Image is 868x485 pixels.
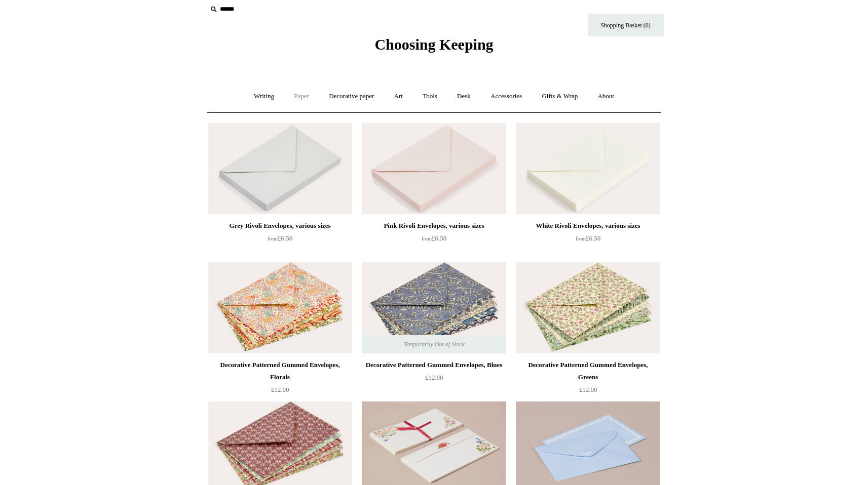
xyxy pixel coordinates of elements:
span: £12.00 [579,386,597,393]
a: Desk [448,83,480,110]
div: White Rivoli Envelopes, various sizes [518,220,657,232]
div: Pink Rivoli Envelopes, various sizes [364,220,503,232]
img: White Rivoli Envelopes, various sizes [516,123,660,214]
span: from [422,236,432,241]
a: Decorative Patterned Gummed Envelopes, Blues Decorative Patterned Gummed Envelopes, Blues Tempora... [362,262,506,353]
a: Paper [285,83,318,110]
a: Decorative Patterned Gummed Envelopes, Florals Decorative Patterned Gummed Envelopes, Florals [208,262,352,353]
a: White Rivoli Envelopes, various sizes from£6.50 [516,220,660,261]
img: Decorative Patterned Gummed Envelopes, Greens [516,262,660,353]
a: About [588,83,623,110]
span: from [576,236,586,241]
a: Decorative Patterned Gummed Envelopes, Florals £12.00 [208,359,352,400]
a: Gifts & Wrap [533,83,587,110]
span: £6.50 [576,234,600,242]
span: £12.00 [271,386,289,393]
img: Grey Rivoli Envelopes, various sizes [208,123,352,214]
img: Pink Rivoli Envelopes, various sizes [362,123,506,214]
a: Shopping Basket (0) [588,14,664,36]
div: Decorative Patterned Gummed Envelopes, Florals [211,359,350,383]
a: White Rivoli Envelopes, various sizes White Rivoli Envelopes, various sizes [516,123,660,214]
span: £6.50 [268,234,292,242]
span: £6.50 [422,234,446,242]
span: Temporarily Out of Stock [393,335,475,353]
a: Decorative paper [320,83,383,110]
a: Writing [245,83,283,110]
img: Decorative Patterned Gummed Envelopes, Blues [362,262,506,353]
a: Pink Rivoli Envelopes, various sizes Pink Rivoli Envelopes, various sizes [362,123,506,214]
a: Accessories [481,83,531,110]
a: Grey Rivoli Envelopes, various sizes Grey Rivoli Envelopes, various sizes [208,123,352,214]
img: Decorative Patterned Gummed Envelopes, Florals [208,262,352,353]
div: Decorative Patterned Gummed Envelopes, Blues [364,359,503,371]
a: Decorative Patterned Gummed Envelopes, Blues £12.00 [362,359,506,400]
a: Tools [413,83,446,110]
span: £12.00 [425,374,443,381]
a: Art [385,83,412,110]
div: Grey Rivoli Envelopes, various sizes [211,220,350,232]
a: Decorative Patterned Gummed Envelopes, Greens Decorative Patterned Gummed Envelopes, Greens [516,262,660,353]
a: Choosing Keeping [374,44,493,51]
a: Decorative Patterned Gummed Envelopes, Greens £12.00 [516,359,660,400]
div: Decorative Patterned Gummed Envelopes, Greens [518,359,657,383]
span: from [268,236,278,241]
a: Grey Rivoli Envelopes, various sizes from£6.50 [208,220,352,261]
span: Choosing Keeping [374,36,493,53]
a: Pink Rivoli Envelopes, various sizes from£6.50 [362,220,506,261]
